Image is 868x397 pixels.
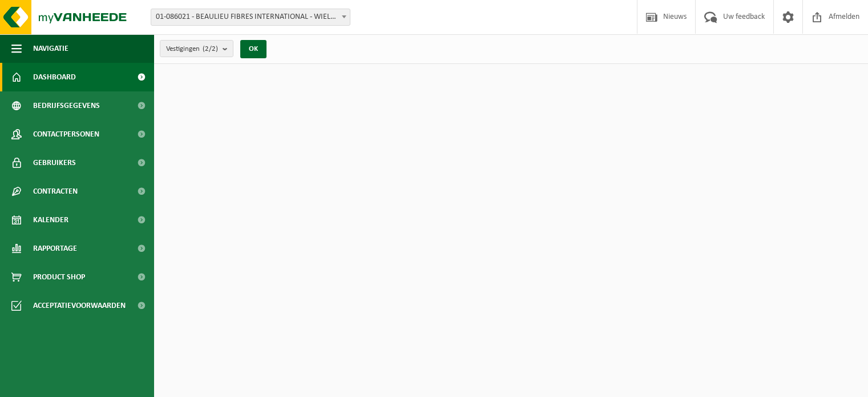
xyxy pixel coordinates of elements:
span: Contactpersonen [33,120,99,149]
span: 01-086021 - BEAULIEU FIBRES INTERNATIONAL - WIELSBEKE [151,9,350,26]
span: Bedrijfsgegevens [33,91,100,120]
span: 01-086021 - BEAULIEU FIBRES INTERNATIONAL - WIELSBEKE [151,9,350,25]
button: Vestigingen(2/2) [160,40,233,57]
span: Product Shop [33,263,85,291]
span: Gebruikers [33,149,76,177]
span: Vestigingen [166,41,218,58]
span: Acceptatievoorwaarden [33,291,126,320]
span: Kalender [33,206,68,234]
span: Contracten [33,177,78,206]
span: Dashboard [33,63,76,91]
span: Rapportage [33,234,77,263]
button: OK [240,40,267,58]
count: (2/2) [203,45,218,53]
span: Navigatie [33,34,68,63]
